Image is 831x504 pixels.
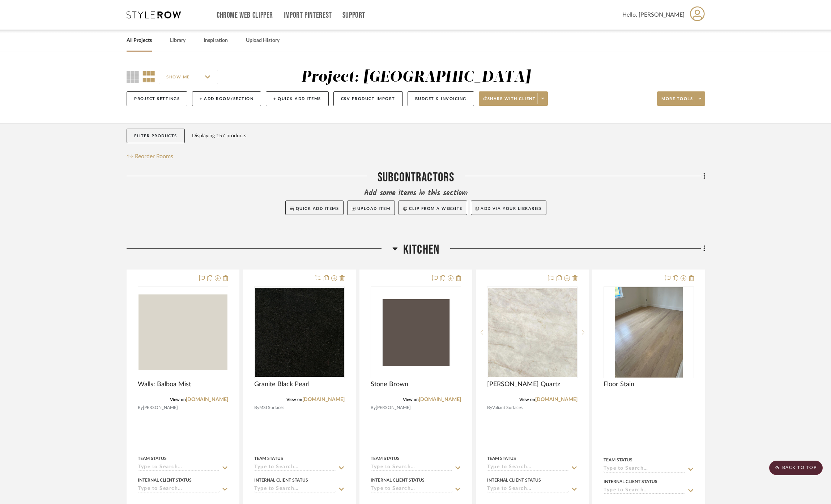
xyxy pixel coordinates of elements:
span: Walls: Balboa Mist [138,380,191,388]
button: More tools [657,91,705,106]
a: Inspiration [204,36,228,46]
input: Type to Search… [254,464,336,471]
img: Mumtaz Mahal Quartz [488,288,577,377]
div: Internal Client Status [254,477,308,483]
div: Internal Client Status [138,477,192,483]
div: Internal Client Status [487,477,541,483]
div: Team Status [138,455,167,462]
div: Add some items in this section: [127,188,705,198]
span: [PERSON_NAME] Quartz [487,380,560,388]
button: CSV Product Import [333,91,403,106]
div: Team Status [487,455,516,462]
span: Valiant Surfaces [492,404,523,411]
button: Reorder Rooms [127,152,173,161]
span: View on [170,397,186,402]
a: [DOMAIN_NAME] [419,397,461,402]
img: Stone Brown [371,299,460,366]
span: By [487,404,492,411]
a: Support [342,12,365,18]
button: Quick Add Items [285,201,344,215]
a: [DOMAIN_NAME] [302,397,345,402]
a: Upload History [246,36,280,46]
button: Share with client [479,91,548,106]
div: Displaying 157 products [192,129,246,143]
span: View on [519,397,535,402]
input: Type to Search… [254,486,336,493]
span: By [371,404,376,411]
a: [DOMAIN_NAME] [186,397,228,402]
a: Chrome Web Clipper [217,12,273,18]
span: Floor Stain [604,380,634,388]
input: Type to Search… [138,486,220,493]
scroll-to-top-button: BACK TO TOP [769,461,823,475]
button: Project Settings [127,91,187,106]
div: Team Status [371,455,400,462]
div: Team Status [604,457,632,463]
span: Share with client [483,96,536,107]
input: Type to Search… [371,464,452,471]
input: Type to Search… [604,487,685,494]
span: Reorder Rooms [135,152,173,161]
input: Type to Search… [487,486,569,493]
button: Budget & Invoicing [408,91,474,106]
span: Quick Add Items [296,207,339,211]
img: Floor Stain [615,287,683,378]
div: Internal Client Status [371,477,425,483]
span: Hello, [PERSON_NAME] [622,10,685,19]
input: Type to Search… [604,466,685,473]
a: All Projects [127,36,152,46]
a: Import Pinterest [284,12,332,18]
span: More tools [661,96,693,107]
button: Filter Products [127,129,185,143]
div: Team Status [254,455,283,462]
img: Granite Black Pearl [255,288,344,377]
input: Type to Search… [487,464,569,471]
input: Type to Search… [138,464,220,471]
span: Kitchen [403,242,439,258]
div: Project: [GEOGRAPHIC_DATA] [301,70,530,85]
span: View on [286,397,302,402]
div: 0 [487,287,577,378]
span: Granite Black Pearl [254,380,310,388]
span: By [254,404,259,411]
span: View on [403,397,419,402]
div: Internal Client Status [604,478,657,485]
span: [PERSON_NAME] [143,404,178,411]
span: MSI Surfaces [259,404,284,411]
button: Upload Item [347,201,395,215]
span: Stone Brown [371,380,408,388]
img: Walls: Balboa Mist [138,294,227,370]
span: [PERSON_NAME] [376,404,411,411]
button: Add via your libraries [471,201,547,215]
input: Type to Search… [371,486,452,493]
button: + Add Room/Section [192,91,261,106]
button: Clip from a website [399,201,467,215]
a: [DOMAIN_NAME] [535,397,578,402]
button: + Quick Add Items [266,91,329,106]
span: By [138,404,143,411]
a: Library [170,36,186,46]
